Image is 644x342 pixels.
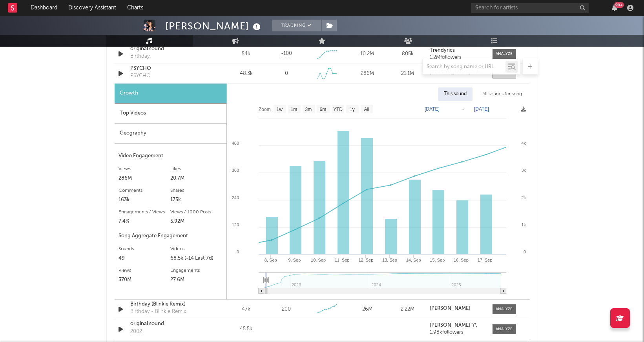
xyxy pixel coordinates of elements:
text: All [364,107,369,112]
div: 370M [119,275,171,285]
text: 1y [350,107,355,112]
div: 54k [228,50,265,58]
div: PSYCHO [130,72,151,80]
div: 175k [170,195,223,205]
div: Geography [115,124,226,144]
div: 99 + [614,2,624,8]
div: Birthday [130,53,150,60]
div: Likes [170,164,223,174]
a: Trendyrics [430,48,484,53]
div: 5.92M [170,217,223,226]
text: 4k [521,141,526,146]
div: 20.7M [170,174,223,183]
div: 10.2M [349,50,385,58]
div: Song Aggregate Engagement [119,231,223,241]
strong: [PERSON_NAME] ♈︎. [430,323,477,328]
text: 0 [236,249,239,254]
div: This sound [438,87,473,101]
text: 120 [232,222,239,227]
div: Engagements [170,266,223,275]
div: 1.2M followers [430,55,484,60]
text: 14. Sep [406,258,421,262]
div: All sounds for song [476,87,528,101]
text: YTD [333,107,342,112]
span: -100 [281,50,292,58]
div: Shares [170,186,223,195]
text: [DATE] [425,106,440,112]
text: 16. Sep [454,258,469,262]
text: [DATE] [474,106,489,112]
strong: [PERSON_NAME] [430,306,470,311]
text: 13. Sep [382,258,397,262]
div: 1.98k followers [430,330,484,335]
a: original sound [130,320,212,328]
button: Tracking [272,20,321,31]
text: 10. Sep [311,258,326,262]
a: Birthday (Blinkie Remix) [130,300,212,308]
text: 360 [232,168,239,173]
div: Video Engagement [119,151,223,161]
div: 49 [119,254,171,263]
div: 27.6M [170,275,223,285]
div: Growth [115,84,226,104]
div: Views [119,266,171,275]
a: [PERSON_NAME] [430,306,484,311]
div: 26M [349,306,385,313]
button: 99+ [612,5,617,11]
text: 8. Sep [264,258,277,262]
div: 163k [119,195,171,205]
div: 200 [282,306,291,313]
text: 240 [232,195,239,200]
text: 1m [290,107,297,112]
text: 2k [521,195,526,200]
div: 805k [389,50,426,58]
text: 480 [232,141,239,146]
div: 2002 [130,328,142,336]
div: [PERSON_NAME] [165,20,263,33]
text: → [461,106,465,112]
strong: Trendyrics [430,48,455,53]
text: Zoom [259,107,271,112]
text: 11. Sep [334,258,349,262]
text: 0 [523,249,525,254]
input: Search for artists [471,3,589,13]
div: Birthday - Blinkie Remix [130,308,186,316]
div: 286M [119,174,171,183]
a: [PERSON_NAME] ♈︎. [430,323,484,328]
text: 6m [319,107,326,112]
strong: [PERSON_NAME] & Aitch [430,70,488,75]
div: 45.5k [228,325,265,333]
div: Videos [170,244,223,254]
text: 3m [305,107,312,112]
div: Top Videos [115,104,226,124]
div: 68.5k (-14 Last 7d) [170,254,223,263]
text: 1k [521,222,526,227]
div: 47k [228,306,265,313]
text: 3k [521,168,526,173]
div: Views / 1000 Posts [170,207,223,217]
div: Comments [119,186,171,195]
a: original sound [130,45,212,53]
div: Engagements / Views [119,207,171,217]
text: 17. Sep [477,258,492,262]
div: 7.4% [119,217,171,226]
text: 1w [276,107,283,112]
input: Search by song name or URL [423,64,505,70]
div: Views [119,164,171,174]
div: Sounds [119,244,171,254]
text: 9. Sep [288,258,301,262]
text: 12. Sep [358,258,373,262]
div: 2.22M [389,306,426,313]
text: 15. Sep [430,258,445,262]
